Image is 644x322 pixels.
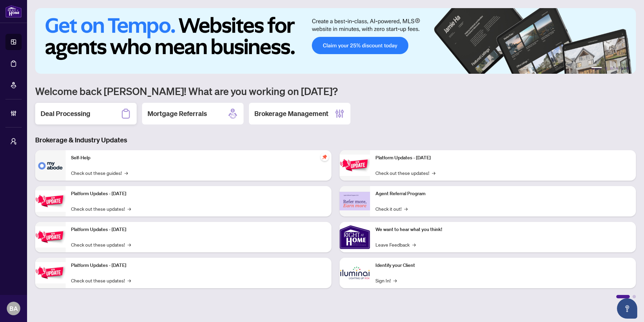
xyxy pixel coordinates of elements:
[71,190,326,198] p: Platform Updates - [DATE]
[621,67,624,70] button: 5
[71,169,128,177] a: Check out these guides!→
[616,67,618,70] button: 4
[71,205,131,212] a: Check out these updates!→
[35,190,66,212] img: Platform Updates - September 16, 2025
[147,109,207,118] h2: Mortgage Referrals
[35,135,636,145] h3: Brokerage & Industry Updates
[321,153,329,161] span: pushpin
[35,85,636,97] h1: Welcome back [PERSON_NAME]! What are you working on [DATE]?
[35,262,66,283] img: Platform Updates - July 8, 2025
[375,262,630,269] p: Identify your Client
[9,304,18,313] span: BA
[128,277,131,284] span: →
[617,298,637,319] button: Open asap
[71,226,326,233] p: Platform Updates - [DATE]
[375,226,630,233] p: We want to hear what you think!
[412,241,416,248] span: →
[375,277,397,284] a: Sign In!→
[35,8,636,74] img: Slide 0
[432,169,435,177] span: →
[375,154,630,162] p: Platform Updates - [DATE]
[254,109,328,118] h2: Brokerage Management
[41,109,90,118] h2: Deal Processing
[10,138,17,145] span: user-switch
[375,205,408,212] a: Check it out!→
[71,241,131,248] a: Check out these updates!→
[340,222,370,252] img: We want to hear what you think!
[340,155,370,176] img: Platform Updates - June 23, 2025
[71,154,326,162] p: Self-Help
[404,205,408,212] span: →
[375,169,435,177] a: Check out these updates!→
[35,150,66,181] img: Self-Help
[340,258,370,288] img: Identify your Client
[128,241,131,248] span: →
[71,262,326,269] p: Platform Updates - [DATE]
[128,205,131,212] span: →
[71,277,131,284] a: Check out these updates!→
[5,5,22,18] img: logo
[591,67,602,70] button: 1
[610,67,613,70] button: 3
[340,192,370,210] img: Agent Referral Program
[626,67,629,70] button: 6
[393,277,397,284] span: →
[35,226,66,248] img: Platform Updates - July 21, 2025
[605,67,607,70] button: 2
[124,169,128,177] span: →
[375,241,416,248] a: Leave Feedback→
[375,190,630,198] p: Agent Referral Program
